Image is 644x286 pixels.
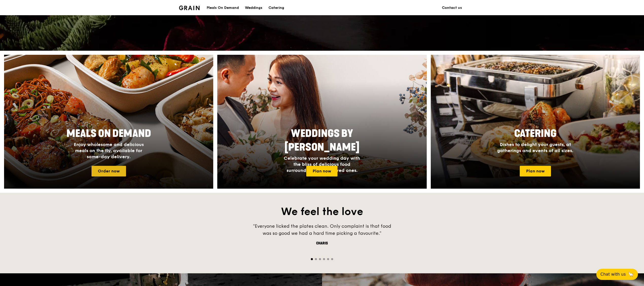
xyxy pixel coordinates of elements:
[246,241,398,246] div: Charis
[284,155,360,173] span: Celebrate your wedding day with the bliss of delicious food surrounded by your loved ones.
[207,0,239,15] div: Meals On Demand
[596,269,638,280] button: Chat with us🦙
[439,0,465,15] a: Contact us
[520,166,551,176] a: Plan now
[431,55,640,189] a: CateringDishes to delight your guests, at gatherings and events of all sizes.Plan now
[92,166,126,176] a: Order now
[74,142,144,159] span: Enjoy wholesome and delicious meals on the fly, available for same-day delivery.
[331,258,333,260] span: Go to slide 6
[315,258,317,260] span: Go to slide 2
[284,128,360,153] span: Weddings by [PERSON_NAME]
[600,271,626,277] span: Chat with us
[217,55,426,189] img: weddings-card.4f3003b8.jpg
[628,271,634,277] span: 🦙
[269,0,284,15] div: Catering
[497,142,573,153] span: Dishes to delight your guests, at gatherings and events of all sizes.
[265,0,287,15] a: Catering
[327,258,329,260] span: Go to slide 5
[246,223,398,237] div: "Everyone licked the plates clean. Only complaint is that food was so good we had a hard time pic...
[179,6,200,10] img: Grain
[311,258,313,260] span: Go to slide 1
[245,0,262,15] div: Weddings
[514,128,557,140] span: Catering
[306,166,337,176] a: Plan now
[4,55,213,189] a: Meals On DemandEnjoy wholesome and delicious meals on the fly, available for same-day delivery.Or...
[242,0,265,15] a: Weddings
[319,258,321,260] span: Go to slide 3
[66,128,151,140] span: Meals On Demand
[217,55,426,189] a: Weddings by [PERSON_NAME]Celebrate your wedding day with the bliss of delicious food surrounded b...
[431,55,640,189] img: catering-card.e1cfaf3e.jpg
[323,258,325,260] span: Go to slide 4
